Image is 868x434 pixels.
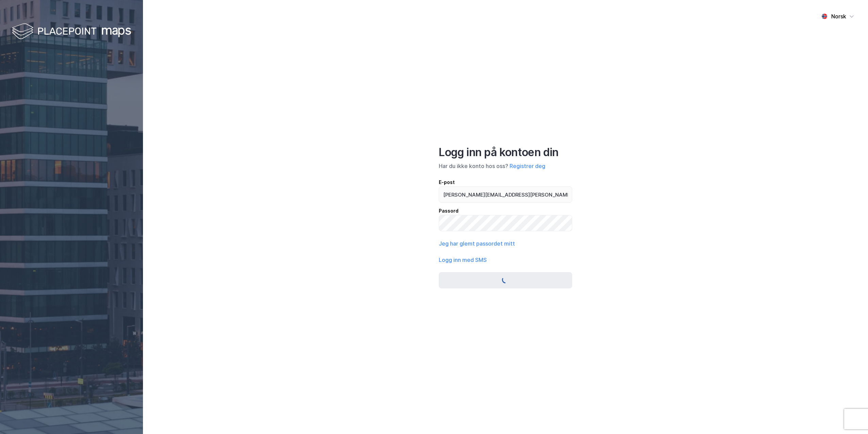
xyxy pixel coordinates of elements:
[12,22,131,42] img: logo-white.f07954bde2210d2a523dddb988cd2aa7.svg
[439,162,572,170] div: Har du ikke konto hos oss?
[439,207,572,215] div: Passord
[439,239,515,248] button: Jeg har glemt passordet mitt
[439,178,572,186] div: E-post
[510,162,545,170] button: Registrer deg
[831,12,846,20] div: Norsk
[439,146,572,159] div: Logg inn på kontoen din
[439,256,487,264] button: Logg inn med SMS
[834,401,868,434] iframe: Chat Widget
